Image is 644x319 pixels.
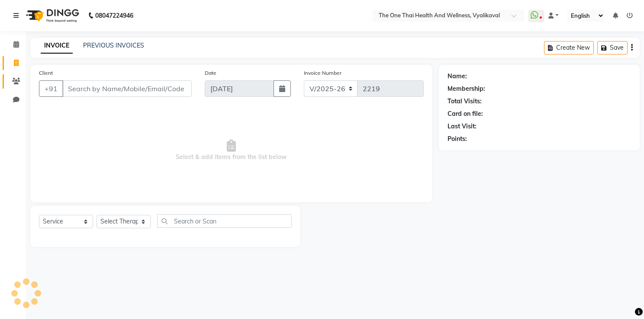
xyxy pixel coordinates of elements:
[39,80,63,97] button: +91
[448,109,483,118] div: Card on file:
[597,41,628,54] button: Save
[83,41,144,49] a: PREVIOUS INVOICES
[22,3,81,28] img: logo
[62,80,192,97] input: Search by Name/Mobile/Email/Code
[448,84,485,93] div: Membership:
[544,41,594,54] button: Create New
[205,69,216,77] label: Date
[448,72,467,81] div: Name:
[304,69,341,77] label: Invoice Number
[448,134,467,144] div: Points:
[39,69,53,77] label: Client
[448,97,482,106] div: Total Visits:
[39,107,424,194] span: Select & add items from the list below
[157,214,292,228] input: Search or Scan
[41,38,73,54] a: INVOICE
[95,3,133,28] b: 08047224946
[448,122,477,131] div: Last Visit:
